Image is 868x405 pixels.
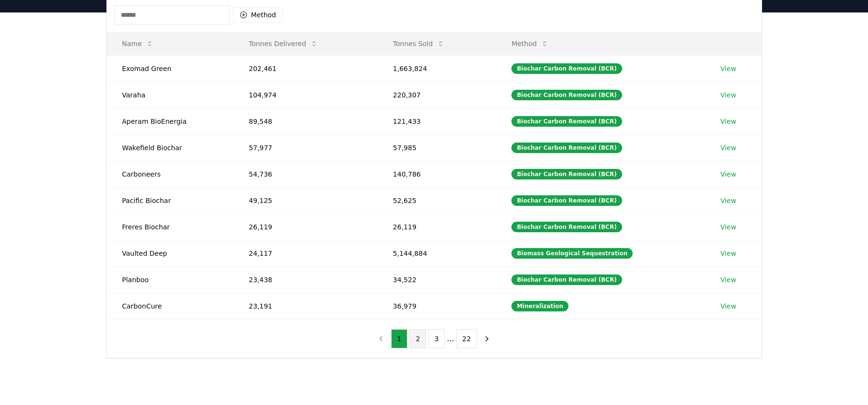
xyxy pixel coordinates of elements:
[720,275,736,285] a: View
[378,134,497,161] td: 57,985
[233,187,378,214] td: 49,125
[233,214,378,240] td: 26,119
[720,169,736,179] a: View
[378,108,497,134] td: 121,433
[107,134,233,161] td: Wakefield Biochar
[378,187,497,214] td: 52,625
[479,329,495,348] button: next page
[391,329,408,348] button: 1
[233,266,378,293] td: 23,438
[107,240,233,266] td: Vaulted Deep
[511,301,568,311] div: Mineralization
[385,34,452,53] button: Tonnes Sold
[107,108,233,134] td: Aperam BioEnergia
[233,7,283,23] button: Method
[511,90,622,100] div: Biochar Carbon Removal (BCR)
[107,293,233,319] td: CarbonCure
[511,222,622,232] div: Biochar Carbon Removal (BCR)
[720,64,736,73] a: View
[233,82,378,108] td: 104,974
[233,161,378,187] td: 54,736
[378,266,497,293] td: 34,522
[511,248,633,259] div: Biomass Geological Sequestration
[233,240,378,266] td: 24,117
[107,214,233,240] td: Freres Biochar
[511,274,622,285] div: Biochar Carbon Removal (BCR)
[378,55,497,82] td: 1,663,824
[241,34,325,53] button: Tonnes Delivered
[456,329,477,348] button: 22
[511,169,622,179] div: Biochar Carbon Removal (BCR)
[409,329,426,348] button: 2
[378,293,497,319] td: 36,979
[720,249,736,258] a: View
[511,143,622,153] div: Biochar Carbon Removal (BCR)
[233,134,378,161] td: 57,977
[720,143,736,153] a: View
[378,82,497,108] td: 220,307
[107,82,233,108] td: Varaha
[720,222,736,232] a: View
[511,116,622,127] div: Biochar Carbon Removal (BCR)
[233,108,378,134] td: 89,548
[720,117,736,126] a: View
[720,196,736,205] a: View
[447,333,454,345] li: ...
[504,34,556,53] button: Method
[428,329,445,348] button: 3
[107,55,233,82] td: Exomad Green
[720,90,736,100] a: View
[378,214,497,240] td: 26,119
[107,161,233,187] td: Carboneers
[115,34,161,53] button: Name
[233,293,378,319] td: 23,191
[107,266,233,293] td: Planboo
[378,240,497,266] td: 5,144,884
[378,161,497,187] td: 140,786
[511,63,622,74] div: Biochar Carbon Removal (BCR)
[233,55,378,82] td: 202,461
[107,187,233,214] td: Pacific Biochar
[720,301,736,311] a: View
[511,195,622,206] div: Biochar Carbon Removal (BCR)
